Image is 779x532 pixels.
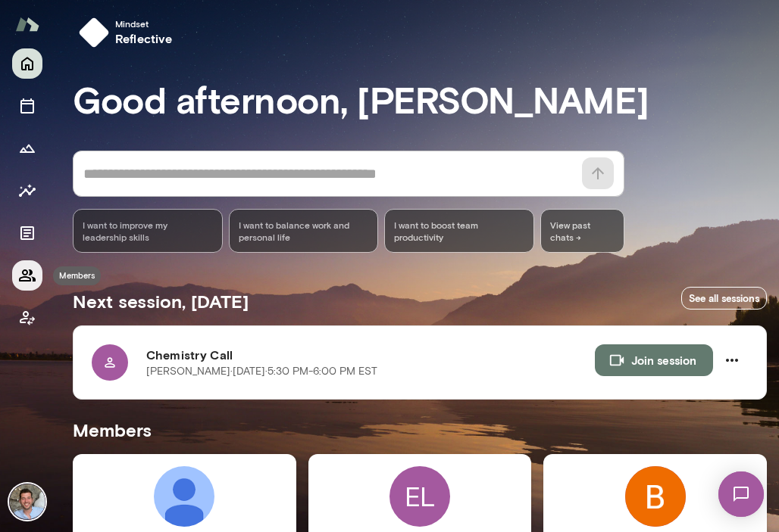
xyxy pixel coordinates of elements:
[115,17,173,30] span: Mindset
[12,260,42,291] button: Members
[146,346,595,364] h6: Chemistry Call
[146,364,377,379] p: [PERSON_NAME] · [DATE] · 5:30 PM-6:00 PM EST
[12,176,42,206] button: Insights
[394,219,524,243] span: I want to boost team productivity
[9,484,45,520] img: David Sferlazza
[12,303,42,333] button: Client app
[12,48,42,79] button: Home
[389,466,450,527] div: EL
[15,10,39,39] img: Mento
[12,133,42,163] button: Growth Plan
[53,266,101,285] div: Members
[73,289,249,313] h5: Next session, [DATE]
[12,218,42,248] button: Documents
[73,209,223,253] div: I want to improve my leadership skills
[625,466,686,527] img: Brendan Feehan
[73,78,767,120] h3: Good afternoon, [PERSON_NAME]
[79,17,109,48] img: mindset
[239,219,369,243] span: I want to balance work and personal life
[229,209,379,253] div: I want to balance work and personal life
[681,287,767,310] a: See all sessions
[540,209,624,253] span: View past chats ->
[154,466,214,527] img: James Besteman
[73,418,767,442] h5: Members
[115,30,173,48] h6: reflective
[595,344,713,376] button: Join session
[73,11,185,54] button: Mindsetreflective
[83,219,213,243] span: I want to improve my leadership skills
[384,209,534,253] div: I want to boost team productivity
[12,91,42,121] button: Sessions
